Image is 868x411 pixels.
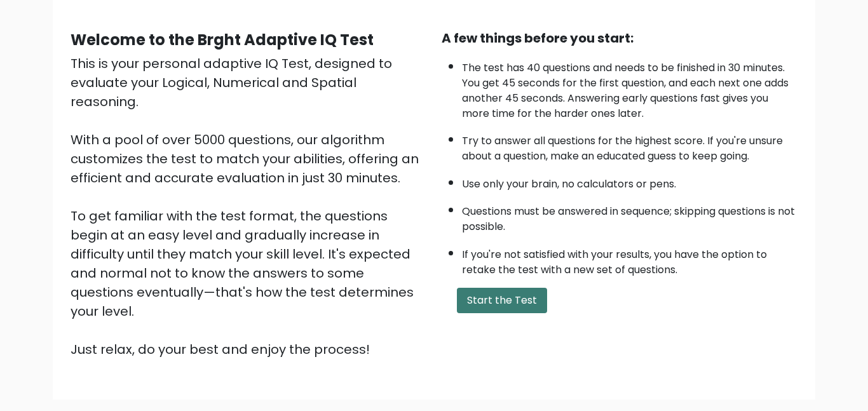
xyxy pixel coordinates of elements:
li: Questions must be answered in sequence; skipping questions is not possible. [462,198,797,234]
b: Welcome to the Brght Adaptive IQ Test [71,29,374,50]
li: Use only your brain, no calculators or pens. [462,170,797,192]
div: A few things before you start: [442,29,797,48]
li: The test has 40 questions and needs to be finished in 30 minutes. You get 45 seconds for the firs... [462,54,797,121]
div: This is your personal adaptive IQ Test, designed to evaluate your Logical, Numerical and Spatial ... [71,54,426,359]
li: If you're not satisfied with your results, you have the option to retake the test with a new set ... [462,241,797,278]
li: Try to answer all questions for the highest score. If you're unsure about a question, make an edu... [462,127,797,164]
button: Start the Test [457,288,547,313]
